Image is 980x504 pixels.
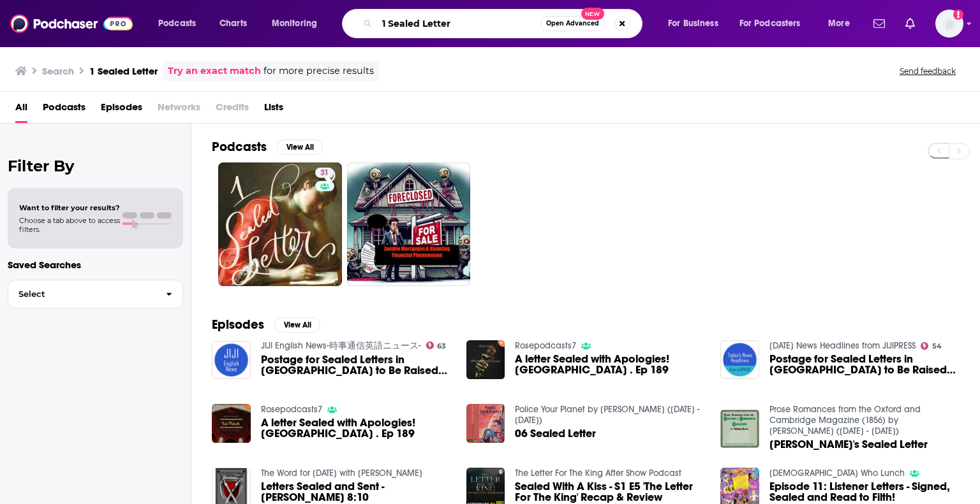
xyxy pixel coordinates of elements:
input: Search podcasts, credits, & more... [377,13,540,34]
a: Lists [264,97,283,123]
button: open menu [819,13,866,34]
button: Select [8,280,183,308]
h3: 1 Sealed Letter [89,65,158,77]
span: Open Advanced [546,20,599,27]
a: All [15,97,27,123]
a: A letter Sealed with Apologies! Shanu . Ep 189 [261,417,451,439]
span: Postage for Sealed Letters in [GEOGRAPHIC_DATA] to Be Raised to 110 Yen from 84 Yen [769,354,960,375]
span: [PERSON_NAME]'s Sealed Letter [769,439,928,450]
img: Podchaser - Follow, Share and Rate Podcasts [10,11,133,36]
h3: Search [42,65,74,77]
span: Choose a tab above to access filters. [19,216,120,234]
h2: Filter By [8,157,183,175]
span: Networks [158,97,200,123]
a: Sealed With A Kiss - S1 E5 'The Letter For The King' Recap & Review [515,481,705,503]
a: Postage for Sealed Letters in Japan to Be Raised to 110 Yen from 84 Yen [769,354,960,375]
a: 06 Sealed Letter [515,428,596,439]
img: 06 Sealed Letter [466,404,505,443]
a: Rosepodcasts7 [515,340,576,351]
a: Latinos Who Lunch [769,468,905,479]
a: Today's News Headlines from JIJIPRESS [769,340,916,351]
button: open menu [659,13,734,34]
img: Frank's Sealed Letter [720,410,759,449]
span: Charts [219,15,247,32]
span: Postage for Sealed Letters in [GEOGRAPHIC_DATA] to Be Raised to 110 Yen [261,354,451,376]
span: Logged in as kristenfisher_dk [935,10,963,38]
button: open menu [263,13,334,34]
span: 63 [437,343,446,349]
a: Rosepodcasts7 [261,404,322,415]
a: The Word for Today with Ray [261,468,422,479]
button: Send feedback [896,66,960,76]
span: Credits [216,97,249,123]
span: A letter Sealed with Apologies! [GEOGRAPHIC_DATA] . Ep 189 [261,417,451,439]
button: open menu [731,13,819,34]
a: Show notifications dropdown [868,13,890,34]
a: Show notifications dropdown [900,13,920,34]
img: A letter Sealed with Apologies! Shanu . Ep 189 [466,340,505,379]
a: The Letter For The King After Show Podcast [515,468,681,479]
img: Postage for Sealed Letters in Japan to Be Raised to 110 Yen from 84 Yen [720,340,759,379]
a: Podcasts [43,97,85,123]
a: PodcastsView All [212,139,323,155]
a: Try an exact match [168,64,261,78]
button: View All [274,317,320,333]
a: JIJI English News-時事通信英語ニュース- [261,340,421,351]
span: Letters Sealed and Sent - [PERSON_NAME] 8:10 [261,481,451,503]
span: A letter Sealed with Apologies! [GEOGRAPHIC_DATA] . Ep 189 [515,354,705,375]
span: Want to filter your results? [19,203,120,212]
button: open menu [149,13,212,34]
span: New [581,8,604,20]
span: More [828,15,850,32]
a: EpisodesView All [212,317,320,333]
h2: Podcasts [212,139,267,155]
a: 31 [218,162,342,286]
a: A letter Sealed with Apologies! Shanu . Ep 189 [515,354,705,375]
span: for more precise results [264,64,374,78]
button: Show profile menu [935,10,963,38]
a: Charts [211,13,255,34]
a: Prose Romances from the Oxford and Cambridge Magazine (1856) by William Morris (1834 - 1896) [769,404,921,436]
button: Open AdvancedNew [540,16,605,31]
img: A letter Sealed with Apologies! Shanu . Ep 189 [212,404,251,443]
span: Monitoring [272,15,317,32]
span: 31 [320,167,329,180]
span: Podcasts [158,15,196,32]
svg: Add a profile image [953,10,963,20]
a: Letters Sealed and Sent - Esther 8:10 [261,481,451,503]
span: For Podcasters [739,15,801,32]
button: View All [277,140,323,155]
a: 63 [426,342,447,349]
img: Postage for Sealed Letters in Japan to Be Raised to 110 Yen [212,341,251,380]
p: Saved Searches [8,259,183,271]
div: Search podcasts, credits, & more... [354,9,655,38]
a: Episodes [101,97,142,123]
a: Police Your Planet by Lester del Rey (1915 - 1993) [515,404,700,426]
a: Episode 11: Listener Letters - Signed, Sealed and Read to Filth! [769,481,960,503]
a: Postage for Sealed Letters in Japan to Be Raised to 110 Yen [261,354,451,376]
a: Frank's Sealed Letter [769,439,928,450]
span: 54 [932,343,942,349]
span: For Business [668,15,718,32]
a: 54 [921,342,942,350]
img: User Profile [935,10,963,38]
h2: Episodes [212,317,264,333]
a: 31 [315,168,334,178]
span: Select [8,290,156,298]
